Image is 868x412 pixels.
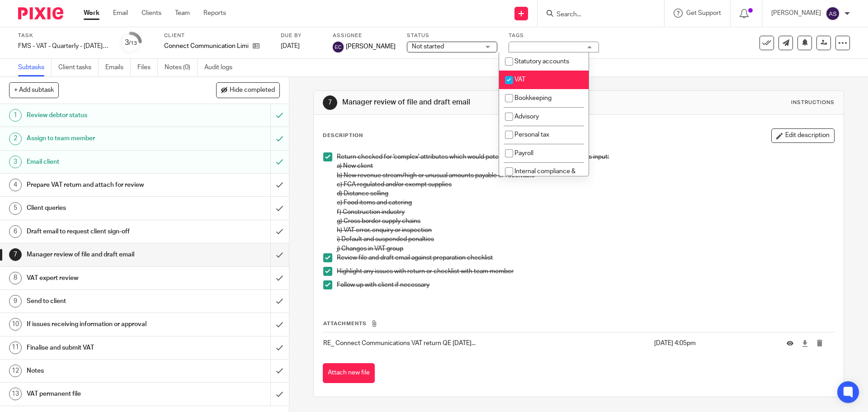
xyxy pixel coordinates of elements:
a: Clients [142,9,161,18]
button: + Add subtask [9,82,59,98]
label: Client [164,32,269,39]
h1: Finalise and submit VAT [27,341,183,355]
h1: Review debtor status [27,109,183,122]
div: FMS - VAT - Quarterly - [DATE] - [DATE] [18,42,108,51]
input: Search [556,11,637,19]
a: Subtasks [18,59,52,76]
label: Tags [509,32,599,39]
span: Advisory [514,114,539,120]
a: Email [113,9,128,18]
p: j) Changes in VAT group [337,244,834,253]
button: Hide completed [216,82,280,98]
button: Attach new file [323,363,375,384]
div: FMS - VAT - Quarterly - May - July, 2025 [18,42,108,51]
p: Review file and draft email against preparation checklist [337,253,834,262]
h1: Assign to team member [27,132,183,145]
div: 3 [125,38,137,48]
h1: Manager review of file and draft email [27,248,183,261]
a: Client tasks [58,59,99,76]
div: 12 [9,365,22,377]
div: 3 [9,156,22,168]
div: 1 [9,109,22,122]
h1: Manager review of file and draft email [342,98,598,107]
div: 13 [9,388,22,400]
p: Highlight any issues with return or checklist with team member [337,267,834,276]
span: Bookkeeping [514,95,552,101]
span: [DATE] [281,43,300,49]
div: 9 [9,295,22,308]
a: Team [175,9,190,18]
span: Internal compliance & onboarding [505,168,576,184]
a: Audit logs [204,59,239,76]
span: Statutory accounts [514,58,569,65]
p: [DATE] 4:05pm [654,339,773,348]
button: Edit description [771,128,835,143]
p: Follow up with client if necessary [337,280,834,289]
p: Return checked for 'complex' attributes which would potentially require [PERSON_NAME]'s input: a)... [337,152,834,244]
label: Assignee [333,32,396,39]
div: 5 [9,202,22,215]
h1: Draft email to request client sign-off [27,225,183,238]
h1: VAT expert review [27,271,183,285]
label: Status [407,32,497,39]
h1: If issues receiving information or approval [27,317,183,331]
img: Pixie [18,7,63,19]
h1: Notes [27,364,183,378]
a: Download [802,339,808,348]
small: /13 [129,41,137,46]
span: Personal tax [514,132,549,138]
span: Get Support [686,10,721,16]
a: Notes (0) [165,59,198,76]
a: Emails [105,59,131,76]
div: 7 [323,95,337,110]
a: Files [137,59,158,76]
div: 11 [9,341,22,354]
span: Not started [412,43,444,50]
div: 8 [9,272,22,284]
img: svg%3E [333,42,344,52]
label: Task [18,32,108,39]
p: Description [323,132,363,139]
label: Due by [281,32,321,39]
span: VAT [514,76,525,83]
h1: Prepare VAT return and attach for review [27,178,183,192]
h1: Email client [27,155,183,169]
h1: Send to client [27,294,183,308]
span: Payroll [514,150,533,156]
h1: VAT permanent file [27,387,183,401]
span: Hide completed [230,87,275,94]
div: 2 [9,133,22,145]
span: Attachments [323,321,367,326]
div: 4 [9,179,22,191]
div: 7 [9,248,22,261]
div: 6 [9,225,22,238]
p: [PERSON_NAME] [771,9,821,18]
a: Reports [203,9,226,18]
h1: Client queries [27,201,183,215]
div: 10 [9,318,22,331]
a: Work [84,9,99,18]
p: RE_ Connect Communications VAT return QE [DATE]... [323,339,649,348]
div: Instructions [791,99,835,106]
p: Connect Communication Limited [164,42,248,51]
span: [PERSON_NAME] [346,42,396,51]
img: svg%3E [826,6,840,21]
